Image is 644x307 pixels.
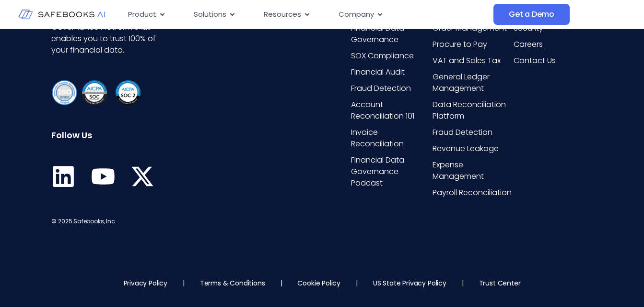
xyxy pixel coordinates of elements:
[433,39,487,50] span: Procure to Pay
[433,127,492,138] span: Fraud Detection
[264,9,301,20] span: Resources
[351,50,430,62] a: SOX Compliance
[351,127,430,150] a: Invoice Reconciliation
[462,278,464,288] p: |
[351,66,430,78] a: Financial Audit
[514,39,593,50] a: Careers
[433,187,512,198] a: Payroll Reconciliation
[433,55,501,66] span: VAT and Sales Tax
[514,39,543,50] span: Careers
[297,278,340,288] a: Cookie Policy
[373,278,446,288] a: US State Privacy Policy
[194,9,226,20] span: Solutions
[351,83,430,94] a: Fraud Detection
[120,5,493,24] div: Menu Toggle
[351,83,411,94] span: Fraud Detection
[351,99,430,122] a: Account Reconciliation 101
[509,10,554,19] span: Get a Demo
[433,159,512,182] a: Expense Management
[433,39,512,50] a: Procure to Pay
[433,71,512,94] a: General Ledger Management
[200,278,265,288] a: Terms & Conditions
[183,278,185,288] p: |
[493,4,570,25] a: Get a Demo
[339,9,374,20] span: Company
[356,278,358,288] p: |
[514,55,556,66] span: Contact Us
[51,217,116,225] span: © 2025 Safebooks, Inc.
[433,143,499,154] span: Revenue Leakage
[51,10,160,56] p: The Financial Data Governance Platform that enables you to trust 100% of your financial data.
[514,55,593,66] a: Contact Us
[351,154,430,189] a: Financial Data Governance Podcast
[433,99,512,122] a: Data Reconciliation Platform
[433,143,512,154] a: Revenue Leakage
[351,50,414,62] span: SOX Compliance
[51,130,160,141] h6: Follow Us
[128,9,156,20] span: Product
[433,55,512,66] a: VAT and Sales Tax
[124,278,167,288] a: Privacy Policy
[433,127,512,138] a: Fraud Detection
[351,22,430,45] a: Financial Data Governance
[281,278,282,288] p: |
[479,278,521,288] a: Trust Center
[120,5,493,24] nav: Menu
[351,66,405,78] span: Financial Audit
